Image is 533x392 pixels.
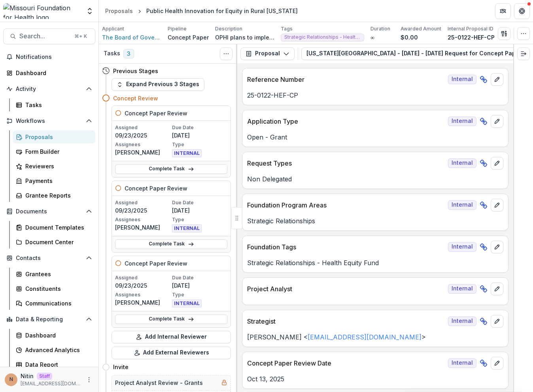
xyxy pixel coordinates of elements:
[102,5,136,17] a: Proposals
[102,33,161,41] a: The Board of Governors of [US_STATE][GEOGRAPHIC_DATA]
[215,25,242,32] p: Description
[247,158,445,168] p: Request Types
[115,281,170,290] p: 09/23/2025
[308,333,421,341] a: [EMAIL_ADDRESS][DOMAIN_NAME]
[517,47,530,60] button: Expand right
[115,274,170,281] p: Assigned
[115,315,227,324] a: Complete Task
[3,28,95,44] button: Search...
[448,158,476,168] span: Internal
[215,33,274,41] p: OPHI plans to implement and evaluate the project "Public Health Innovation for Equity in [GEOGRAP...
[13,189,95,202] a: Grantee Reports
[448,200,476,210] span: Internal
[172,124,227,131] p: Due Date
[123,49,134,58] span: 3
[172,199,227,206] p: Due Date
[16,316,83,323] span: Data & Reporting
[3,252,95,264] button: Open Contacts
[514,3,530,19] button: Get Help
[3,66,95,79] a: Dashboard
[370,25,390,32] p: Duration
[281,25,293,32] p: Tags
[25,162,89,170] div: Reviewers
[495,3,511,19] button: Partners
[25,177,89,185] div: Payments
[168,33,209,41] p: Concept Paper
[112,78,204,91] button: Expand Previous 3 Stages
[25,346,89,354] div: Advanced Analytics
[491,115,503,128] button: edit
[3,205,95,218] button: Open Documents
[25,147,89,156] div: Form Builder
[113,363,129,371] h4: Invite
[448,317,476,326] span: Internal
[125,259,187,268] h5: Concept Paper Review
[172,291,227,298] p: Type
[19,32,70,40] span: Search...
[491,73,503,86] button: edit
[115,148,170,156] p: [PERSON_NAME]
[240,47,295,60] button: Proposal
[247,358,445,368] p: Concept Paper Review Date
[16,86,83,92] span: Activity
[247,242,445,252] p: Foundation Tags
[115,223,170,232] p: [PERSON_NAME]
[115,164,227,174] a: Complete Task
[13,282,95,295] a: Constituents
[13,98,95,111] a: Tasks
[448,242,476,252] span: Internal
[13,236,95,249] a: Document Center
[448,284,476,294] span: Internal
[16,69,89,77] div: Dashboard
[25,223,89,232] div: Document Templates
[25,101,89,109] div: Tasks
[247,284,445,294] p: Project Analyst
[401,25,441,32] p: Awarded Amount
[125,109,187,117] h5: Concept Paper Review
[112,347,231,359] button: Add External Reviewers
[247,332,503,342] p: [PERSON_NAME] < >
[37,373,52,380] p: Staff
[168,25,187,32] p: Pipeline
[3,115,95,127] button: Open Workflows
[25,238,89,246] div: Document Center
[247,374,503,384] p: Oct 13, 2025
[102,25,124,32] p: Applicant
[102,5,301,17] nav: breadcrumb
[16,255,83,262] span: Contacts
[115,239,227,249] a: Complete Task
[21,380,81,387] p: [EMAIL_ADDRESS][DOMAIN_NAME]
[491,315,503,328] button: edit
[247,132,503,142] p: Open - Grant
[13,343,95,356] a: Advanced Analytics
[172,206,227,215] p: [DATE]
[448,25,493,32] p: Internal Proposal ID
[115,291,170,298] p: Assignees
[13,130,95,143] a: Proposals
[113,67,158,75] h4: Previous Stages
[3,3,81,19] img: Missouri Foundation for Health logo
[115,124,170,131] p: Assigned
[115,298,170,307] p: [PERSON_NAME]
[13,174,95,187] a: Payments
[16,54,92,60] span: Notifications
[172,281,227,290] p: [DATE]
[448,33,495,41] p: 25-0122-HEF-CP
[115,131,170,139] p: 09/23/2025
[491,357,503,369] button: edit
[146,7,298,15] div: Public Health Innovation for Equity in Rural [US_STATE]
[25,285,89,293] div: Constituents
[448,117,476,126] span: Internal
[247,216,503,226] p: Strategic Relationships
[13,358,95,371] a: Data Report
[247,317,445,326] p: Strategist
[3,51,95,63] button: Notifications
[172,149,202,157] span: INTERNAL
[115,206,170,215] p: 09/23/2025
[13,221,95,234] a: Document Templates
[13,297,95,310] a: Communications
[491,199,503,211] button: edit
[115,199,170,206] p: Assigned
[16,118,83,124] span: Workflows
